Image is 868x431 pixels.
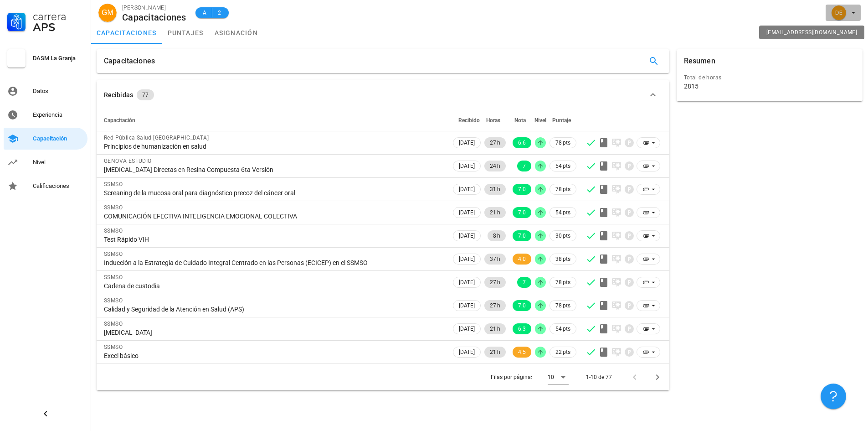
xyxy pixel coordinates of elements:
[518,254,526,265] span: 4.0
[490,277,500,288] span: 27 h
[104,49,155,73] div: Capacitaciones
[548,370,569,384] div: 10Filas por página:
[162,22,209,44] a: puntajes
[552,117,571,124] span: Puntaje
[33,88,84,95] div: Datos
[518,230,526,241] span: 7.0
[508,109,533,131] th: Nota
[555,278,570,287] span: 78 pts
[684,49,715,73] div: Resumen
[555,138,570,147] span: 78 pts
[97,109,451,131] th: Capacitación
[490,207,500,218] span: 21 h
[586,373,612,381] div: 1-10 de 77
[33,182,84,190] div: Calificaciones
[104,274,123,280] span: SSMSO
[490,184,500,195] span: 31 h
[459,277,475,287] span: [DATE]
[4,80,87,102] a: Datos
[518,137,526,148] span: 6.6
[555,161,570,171] span: 54 pts
[534,117,546,124] span: Nivel
[518,207,526,218] span: 7.0
[33,159,84,166] div: Nivel
[102,4,113,22] span: GM
[104,158,152,164] span: GENOVA ESTUDIO
[104,117,135,124] span: Capacitación
[216,8,223,17] span: 2
[209,22,264,44] a: asignación
[555,185,570,194] span: 78 pts
[490,300,500,311] span: 27 h
[33,111,84,119] div: Experiencia
[514,117,526,124] span: Nota
[104,259,444,267] div: Inducción a la Estrategia de Cuidado Integral Centrado en las Personas (ECICEP) en el SSMSO
[104,328,444,337] div: [MEDICAL_DATA]
[518,347,526,358] span: 4.5
[104,142,444,151] div: Principios de humanización en salud
[201,8,208,17] span: A
[459,184,475,194] span: [DATE]
[104,135,209,141] span: Red Pública Salud [GEOGRAPHIC_DATA]
[104,297,123,304] span: SSMSO
[486,117,500,124] span: Horas
[555,208,570,217] span: 54 pts
[104,212,444,220] div: COMUNICACIÓN EFECTIVA INTELIGENCIA EMOCIONAL COLECTIVA
[518,300,526,311] span: 7.0
[459,138,475,148] span: [DATE]
[548,373,554,381] div: 10
[97,80,669,109] button: Recibidas 77
[4,175,87,197] a: Calificaciones
[555,348,570,357] span: 22 pts
[459,254,475,264] span: [DATE]
[555,254,570,264] span: 38 pts
[104,282,444,290] div: Cadena de custodia
[490,347,500,358] span: 21 h
[104,90,133,100] div: Recibidas
[491,364,569,390] div: Filas por página:
[555,301,570,310] span: 78 pts
[104,235,444,244] div: Test Rápido VIH
[98,4,117,22] div: avatar
[104,189,444,197] div: Screaning de la mucosa oral para diagnóstico precoz del cáncer oral
[832,5,846,20] div: avatar
[649,369,666,385] button: Página siguiente
[518,323,526,334] span: 6.3
[555,231,570,240] span: 30 pts
[33,55,84,62] div: DASM La Granja
[490,254,500,265] span: 37 h
[4,104,87,126] a: Experiencia
[451,109,483,131] th: Recibido
[104,344,123,350] span: SSMSO
[142,89,149,100] span: 77
[33,11,84,22] div: Carrera
[459,208,475,218] span: [DATE]
[523,161,526,171] span: 7
[490,323,500,334] span: 21 h
[104,204,123,211] span: SSMSO
[122,3,186,12] div: [PERSON_NAME]
[104,251,123,257] span: SSMSO
[459,347,475,357] span: [DATE]
[104,321,123,327] span: SSMSO
[33,22,84,33] div: APS
[91,22,162,44] a: capacitaciones
[459,301,475,311] span: [DATE]
[555,324,570,333] span: 54 pts
[458,117,480,124] span: Recibido
[523,277,526,288] span: 7
[483,109,508,131] th: Horas
[684,82,699,90] div: 2815
[684,73,855,82] div: Total de horas
[33,135,84,142] div: Capacitación
[4,128,87,150] a: Capacitación
[122,12,186,22] div: Capacitaciones
[533,109,548,131] th: Nivel
[104,352,444,360] div: Excel básico
[490,137,500,148] span: 27 h
[459,324,475,334] span: [DATE]
[490,161,500,171] span: 24 h
[104,305,444,313] div: Calidad y Seguridad de la Atención en Salud (APS)
[104,228,123,234] span: SSMSO
[4,151,87,173] a: Nivel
